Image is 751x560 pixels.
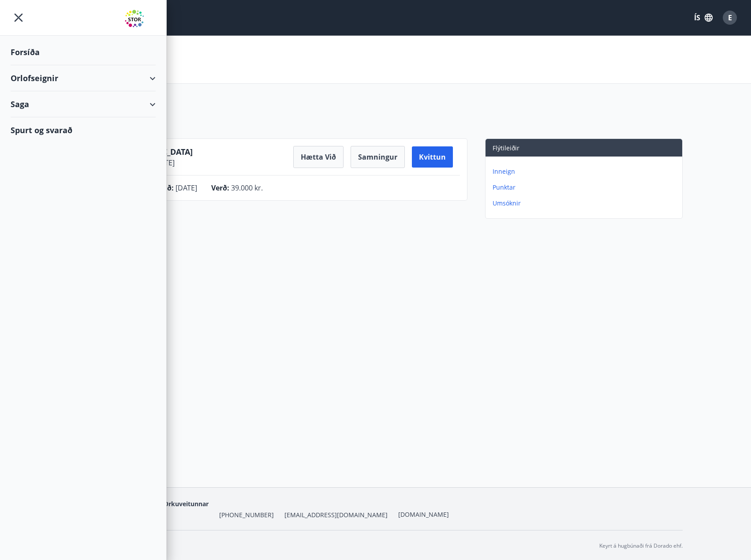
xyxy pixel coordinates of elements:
span: [PHONE_NUMBER] [219,511,274,519]
a: [DOMAIN_NAME] [398,510,449,519]
div: Saga [11,91,156,117]
p: Punktar [493,183,679,192]
span: Stofnað : [144,183,174,193]
span: 39.000 kr. [231,183,263,193]
div: Orlofseignir [11,65,156,91]
p: Inneign [493,167,679,176]
button: Samningur [351,146,405,168]
span: [EMAIL_ADDRESS][DOMAIN_NAME] [284,511,388,519]
button: Kvittun [412,146,453,168]
div: Spurt og svarað [11,117,156,143]
span: Verð : [211,183,229,193]
button: E [719,7,740,28]
button: menu [11,10,26,26]
span: [DATE] [176,183,197,193]
button: ÍS [689,10,717,26]
img: union_logo [125,10,156,27]
p: Keyrt á hugbúnaði frá Dorado ehf. [599,542,683,550]
button: Hætta við [293,146,344,168]
span: E [728,13,732,22]
p: Umsóknir [493,199,679,208]
div: Forsíða [11,39,156,65]
span: Flýtileiðir [493,144,519,152]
